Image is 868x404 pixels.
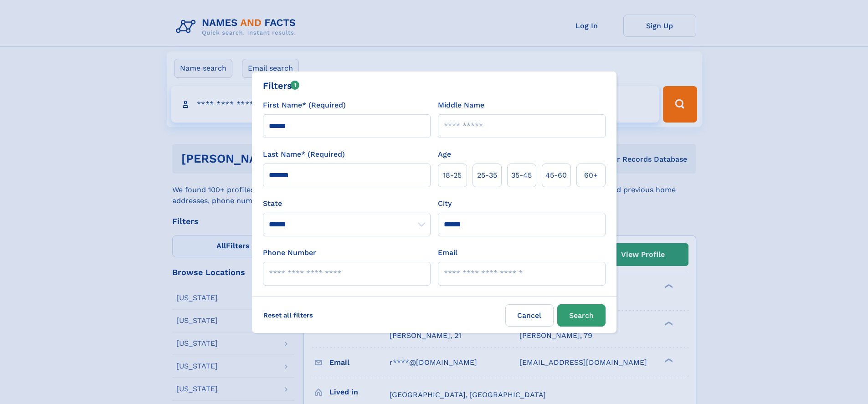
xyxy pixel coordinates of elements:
label: First Name* (Required) [263,100,346,111]
div: Filters [263,79,300,92]
span: 18‑25 [443,170,462,181]
span: 25‑35 [477,170,497,181]
label: State [263,198,431,209]
label: Age [438,149,451,160]
label: City [438,198,452,209]
span: 35‑45 [511,170,532,181]
label: Middle Name [438,100,484,111]
label: Email [438,247,457,258]
button: Search [557,304,606,327]
label: Reset all filters [257,304,319,326]
label: Phone Number [263,247,316,258]
span: 60+ [584,170,598,181]
label: Last Name* (Required) [263,149,345,160]
span: 45‑60 [545,170,567,181]
label: Cancel [505,304,554,327]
